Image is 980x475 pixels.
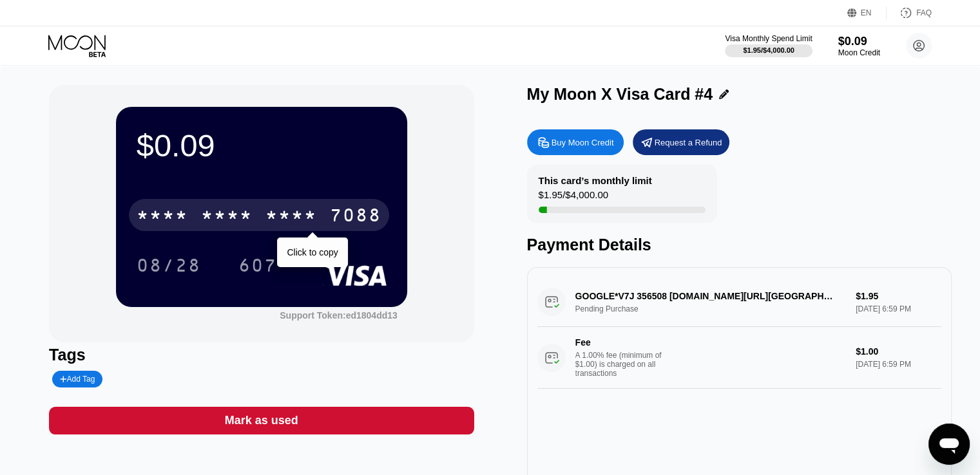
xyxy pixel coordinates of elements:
div: Fee [575,337,666,348]
div: Add Tag [52,371,102,387]
div: Mark as used [49,407,474,434]
div: Buy Moon Credit [527,129,624,155]
div: Support Token:ed1804dd13 [280,310,398,321]
iframe: Nút để khởi chạy cửa sổ nhắn tin [928,424,970,465]
div: EN [847,6,887,19]
div: 607 [229,249,287,281]
div: 08/28 [137,257,201,277]
div: My Moon X Visa Card #4 [527,85,713,104]
div: Mark as used [225,413,298,428]
div: Buy Moon Credit [552,137,614,148]
div: $1.00 [856,346,941,357]
div: $0.09Moon Credit [838,35,880,57]
div: [DATE] 6:59 PM [856,360,941,369]
div: $0.09 [137,127,387,163]
div: FAQ [916,8,932,17]
div: Payment Details [527,236,952,254]
div: Visa Monthly Spend Limit [725,34,812,43]
div: 7088 [330,207,381,227]
div: $1.95 / $4,000.00 [743,46,794,54]
div: EN [861,8,872,17]
div: A 1.00% fee (minimum of $1.00) is charged on all transactions [575,351,672,378]
div: Visa Monthly Spend Limit$1.95/$4,000.00 [725,34,812,57]
div: 607 [238,257,277,277]
div: $1.95 / $4,000.00 [539,189,608,207]
div: 08/28 [127,249,211,281]
div: Moon Credit [838,48,880,57]
div: Request a Refund [633,129,729,155]
div: Request a Refund [655,137,722,148]
div: $0.09 [838,35,880,48]
div: FeeA 1.00% fee (minimum of $1.00) is charged on all transactions$1.00[DATE] 6:59 PM [537,327,941,389]
div: Support Token: ed1804dd13 [280,310,398,321]
div: This card’s monthly limit [539,175,652,186]
div: FAQ [887,6,932,19]
div: Tags [49,346,474,364]
div: Add Tag [60,375,95,384]
div: Click to copy [287,247,338,257]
